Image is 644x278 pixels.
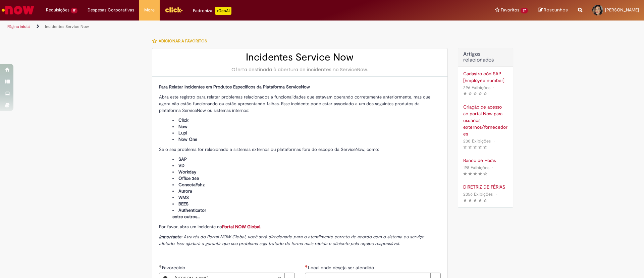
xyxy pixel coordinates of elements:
[463,191,493,197] span: 2356 Exibições
[491,163,495,172] span: •
[193,7,231,15] div: Padroniza
[463,165,489,170] span: 198 Exibições
[144,7,155,13] span: More
[172,214,200,220] span: entre outros...
[308,265,375,271] span: Necessários - Local onde deseja ser atendido
[222,224,261,230] a: Portal NOW Global.
[162,265,186,271] span: Favorecido, Barbara Caroline Ferreira Rodrigues
[501,7,519,13] span: Favoritos
[463,70,508,84] a: Cadastro cód SAP [Employee number]
[71,8,77,13] span: 17
[544,7,568,13] span: Rascunhos
[178,130,187,136] span: Lupi
[45,24,89,29] a: Incidentes Service Now
[7,24,31,29] a: Página inicial
[538,7,568,13] a: Rascunhos
[521,8,528,13] span: 37
[178,188,192,194] span: Aurora
[159,52,441,63] h2: Incidentes Service Now
[159,224,261,230] span: Por favor, abra um incidente no
[178,182,205,188] span: ConectaFahz
[494,190,498,199] span: •
[178,156,187,162] span: SAP
[159,94,430,113] span: Abra este registro para relatar problemas relacionados a funcionalidades que estavam operando cor...
[492,136,496,146] span: •
[463,138,491,144] span: 230 Exibições
[159,234,181,240] strong: Importante
[178,169,196,175] span: Workday
[178,201,189,207] span: BEES
[463,157,508,164] a: Banco de Horas
[463,104,508,137] a: Criação de acesso ao portal Now para usuários externos/fornecedores
[159,84,310,90] span: Para Relatar Incidentes em Produtos Específicos da Plataforma ServiceNow
[165,5,183,15] img: click_logo_yellow_360x200.png
[5,21,424,33] ul: Trilhas de página
[178,195,189,200] span: WMS
[152,34,211,48] button: Adicionar a Favoritos
[1,3,35,17] img: ServiceNow
[46,7,69,13] span: Requisições
[159,234,424,246] span: : Através do Portal NOW Global, você será direcionado para o atendimento correto de acordo com o ...
[305,265,308,268] span: Necessários
[178,163,184,168] span: VD
[178,136,197,142] span: Now One
[215,7,231,15] p: +GenAi
[605,7,639,13] span: [PERSON_NAME]
[88,7,134,13] span: Despesas Corporativas
[178,175,199,181] span: Office 365
[178,207,206,213] span: Authenticator
[463,85,490,90] span: 296 Exibições
[178,117,189,123] span: Click
[463,51,508,63] h3: Artigos relacionados
[492,83,496,92] span: •
[463,184,508,190] a: DIRETRIZ DE FÉRIAS
[178,124,187,129] span: Now
[159,38,207,44] span: Adicionar a Favoritos
[159,265,162,268] span: Obrigatório Preenchido
[159,66,441,73] div: Oferta destinada à abertura de incidentes no ServiceNow.
[159,147,379,152] span: Se o seu problema for relacionado a sistemas externos ou plataformas fora do escopo da ServiceNow...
